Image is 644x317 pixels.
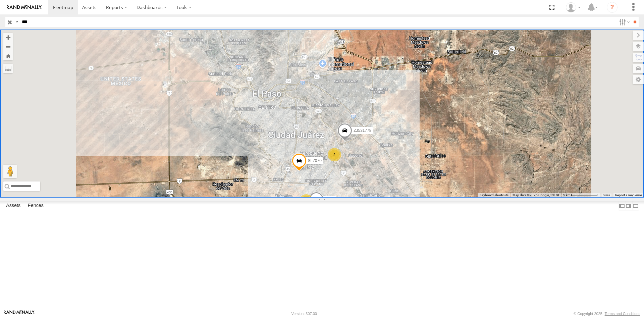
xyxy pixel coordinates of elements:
button: Zoom in [3,33,13,42]
i: ? [607,2,618,13]
label: Search Query [14,17,19,27]
div: 2 [328,148,341,161]
button: Keyboard shortcuts [480,193,508,198]
button: Drag Pegman onto the map to open Street View [3,165,17,178]
a: Terms and Conditions [605,312,640,316]
label: Assets [3,201,24,211]
div: © Copyright 2025 - [574,312,640,316]
label: Measure [3,64,13,73]
span: 621 [325,197,332,202]
img: rand-logo.svg [7,5,42,10]
div: Version: 307.00 [291,312,317,316]
label: Map Settings [633,75,644,84]
label: Search Filter Options [616,17,631,27]
label: Dock Summary Table to the Right [625,201,632,211]
label: Fences [24,201,47,211]
a: Visit our Website [4,310,35,317]
label: Hide Summary Table [632,201,639,211]
button: Zoom out [3,42,13,51]
span: SL7070 [308,158,322,163]
button: Zoom Home [3,51,13,60]
a: Report a map error [615,193,642,197]
div: 3 [300,194,313,208]
label: Dock Summary Table to the Left [619,201,625,211]
div: Roberto Garcia [563,2,583,12]
span: ZJ531778 [354,128,371,133]
a: Terms (opens in new tab) [603,194,610,197]
button: Map Scale: 5 km per 77 pixels [561,193,600,198]
span: 5 km [563,193,571,197]
span: Map data ©2025 Google, INEGI [513,193,559,197]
